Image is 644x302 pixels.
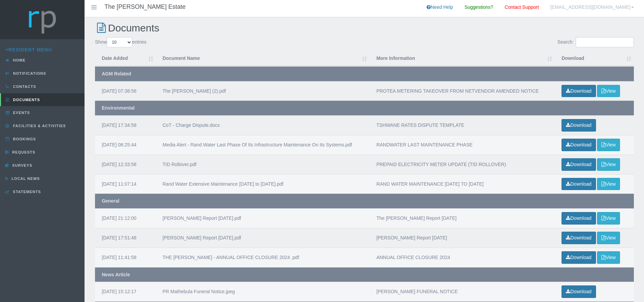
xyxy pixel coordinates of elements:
a: Download [562,212,596,225]
td: [DATE] 17:51:48 [95,228,156,248]
span: Surveys [10,163,32,167]
span: Facilities & Activities [11,124,66,128]
a: Download [562,178,596,190]
span: Notifications [11,71,46,75]
th: Document Name : activate to sort column ascending [156,51,370,66]
td: PROTEA METERING TAKEOVER FROM NETVENDOR AMENDED NOTICE [369,81,555,101]
h2: Documents [95,22,634,33]
label: Show entries [95,37,146,47]
div: PR Mathebula Funeral Notice.jpeg [163,288,363,296]
td: The [PERSON_NAME] Report [DATE] [369,208,555,228]
span: Requests [10,150,35,154]
button: View [597,251,620,264]
button: View [597,212,620,225]
label: Search: [557,37,634,47]
td: [PERSON_NAME] FUNERAL NOTICE [369,282,555,301]
strong: AGM Related [102,71,131,76]
td: [DATE] 11:07:14 [95,174,156,194]
select: Showentries [107,37,132,47]
span: Home [11,58,26,62]
span: Events [11,111,30,115]
button: View [597,178,620,190]
span: Local News [10,177,40,181]
strong: News Article [102,272,130,277]
div: Media Alert - Rand Water Last Phase Of Its Infrastructure Maintenance On Its Systems.pdf [163,141,363,149]
button: View [597,158,620,171]
button: View [597,85,620,97]
div: TID Rollover.pdf [163,161,363,168]
a: Download [562,119,596,132]
div: CoT - Charge Dispute.docx [163,121,363,129]
a: Download [562,139,596,151]
td: [PERSON_NAME] Report [DATE] [369,228,555,248]
span: Bookings [11,137,36,141]
div: The [PERSON_NAME] (2).pdf [163,87,363,95]
span: Documents [11,98,40,102]
th: Download: activate to sort column ascending [555,51,634,66]
th: More Information : activate to sort column ascending [369,51,555,66]
button: View [597,232,620,244]
td: RAND WATER MAINTENANCE [DATE] TO [DATE] [369,174,555,194]
td: [DATE] 12:33:58 [95,155,156,174]
td: PREPAID ELECTRICITY METER UPDATE (TID ROLLOVER) [369,155,555,174]
div: THE [PERSON_NAME] - ANNUAL OFFICE CLOSURE 2024 .pdf [163,254,363,261]
td: ANNUAL OFFICE CLOSURE 2024 [369,248,555,267]
td: RANDWATER LAST MAINTENANCE PHASE [369,135,555,155]
td: [DATE] 08:25:44 [95,135,156,155]
div: [PERSON_NAME] Report [DATE].pdf [163,214,363,222]
div: Rand Water Extensive Maintenance [DATE] to [DATE].pdf [163,180,363,188]
strong: General [102,198,119,204]
th: Date Added : activate to sort column ascending [95,51,156,66]
button: View [597,139,620,151]
td: [DATE] 15:12:17 [95,282,156,301]
td: TSHWANE RATES DISPUTE TEMPLATE [369,115,555,135]
a: Resident Menu [5,47,52,52]
div: Document Name [163,54,360,62]
td: [DATE] 07:38:56 [95,81,156,101]
td: [DATE] 11:41:58 [95,248,156,267]
div: [PERSON_NAME] Report [DATE].pdf [163,234,363,242]
span: Statements [11,190,41,194]
a: Download [562,232,596,244]
td: [DATE] 21:12:00 [95,208,156,228]
input: Search: [576,37,634,47]
a: Download [562,85,596,97]
strong: Environmental [102,105,135,111]
td: [DATE] 17:34:58 [95,115,156,135]
a: Download [562,158,596,171]
span: Contacts [11,85,36,89]
a: Download [562,251,596,264]
h4: The [PERSON_NAME] Estate [104,4,186,10]
a: Download [562,285,596,298]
